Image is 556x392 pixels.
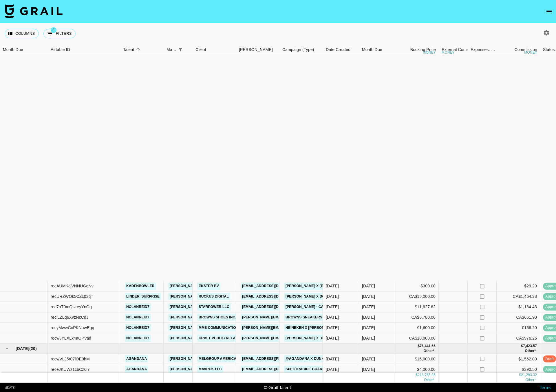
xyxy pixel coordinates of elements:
div: $ [416,372,418,377]
button: hide children [3,344,11,353]
div: Expenses: Remove Commission? [468,44,497,55]
button: Show filters [176,45,184,54]
div: Airtable ID [48,44,120,55]
div: Manager [167,44,176,55]
div: $390.50 [497,364,540,375]
button: Show filters [43,29,76,38]
span: draft [543,356,556,362]
div: receJKUWz1cbCz6i7 [51,367,90,372]
div: v [DATE] [5,386,15,389]
a: [EMAIL_ADDRESS][DOMAIN_NAME] [241,293,306,300]
a: agandana [125,355,148,362]
img: Grail Talent [5,4,63,18]
div: 6/25/2025 [326,367,339,372]
div: CA$15,000.00 [395,291,439,302]
div: $300.00 [395,281,439,291]
div: Jul '25 [362,283,375,289]
a: [PERSON_NAME][EMAIL_ADDRESS][DOMAIN_NAME] [168,355,263,362]
div: 5/11/2025 [326,283,339,289]
a: Starpower LLC [197,303,231,311]
div: CA$661.90 [497,312,540,323]
button: Sort [184,45,193,54]
a: Terms [539,384,551,390]
div: $16,000.00 [395,354,439,364]
a: [EMAIL_ADDRESS][DOMAIN_NAME] [241,282,306,290]
a: kadenbowler [125,282,156,290]
div: 1 active filter [176,45,184,54]
a: MSLGROUP Americas, LLC [197,355,249,362]
div: Jul '25 [362,293,375,299]
a: [PERSON_NAME][EMAIL_ADDRESS][DOMAIN_NAME] [168,335,263,342]
span: € 1,600.00, CA$ 36,797.46 [424,378,434,382]
div: Talent [120,44,164,55]
a: MMS Communications Netherlands BV [197,324,276,331]
div: Commission [514,44,537,55]
a: nolanreid7 [125,303,151,311]
a: [PERSON_NAME][EMAIL_ADDRESS][DOMAIN_NAME] [168,314,263,321]
div: 7/14/2025 [326,335,339,341]
a: nolanreid7 [125,335,151,342]
a: [PERSON_NAME][EMAIL_ADDRESS][DOMAIN_NAME] [241,324,335,331]
a: agandana [125,366,148,373]
a: [PERSON_NAME][EMAIL_ADDRESS][DOMAIN_NAME] [168,282,263,290]
a: [PERSON_NAME][EMAIL_ADDRESS][DOMAIN_NAME] [241,335,335,342]
a: [PERSON_NAME][EMAIL_ADDRESS][DOMAIN_NAME] [168,366,263,373]
div: recwJYLXLx4aOPVad [51,335,91,341]
a: [PERSON_NAME][EMAIL_ADDRESS][DOMAIN_NAME] [241,314,335,321]
div: 7/3/2025 [326,325,339,331]
a: Ekster BV [197,282,220,290]
span: ( 20 ) [29,346,37,351]
span: € 156.20, CA$ 3,590.65 [525,378,536,382]
div: $ [418,344,420,349]
a: Heineken x [PERSON_NAME] [284,324,339,331]
a: Browns Shoes Inc. [197,314,238,321]
div: recwVLJ5r07lOE0hM [51,356,90,362]
div: 7/14/2025 [326,314,339,320]
a: [PERSON_NAME] x DoorDash/Starbucks [284,293,365,300]
div: $1,164.43 [497,302,540,312]
div: Aug '25 [362,367,375,372]
div: 3/14/2025 [326,304,339,310]
a: [PERSON_NAME] x [PERSON_NAME] [284,282,351,290]
div: CA$1,464.38 [497,291,540,302]
div: €1,600.00 [395,323,439,333]
div: CA$976.25 [497,333,540,344]
div: money [423,51,436,54]
div: recyMwwCoPKNuwEgq [51,325,94,331]
a: Craft Public Relations [197,335,248,342]
div: reciLZLq6XvzNcCdJ [51,314,88,320]
button: open drawer [543,6,555,17]
div: rec7nT0mQUreyYnGq [51,304,92,310]
span: CA$ 5,017.46 [423,349,434,353]
div: $ [521,344,523,349]
a: Browns Sneakers x [PERSON_NAME] [284,314,358,321]
a: [PERSON_NAME] x [PERSON_NAME] [284,335,351,342]
span: CA$ 488.13 [525,349,536,353]
div: $29.29 [497,281,540,291]
div: Talent [123,44,134,55]
div: 21,293.32 [521,372,537,377]
a: [PERSON_NAME][EMAIL_ADDRESS][DOMAIN_NAME] [168,303,263,311]
div: money [524,51,537,54]
div: $ [519,372,521,377]
div: Jul '25 [362,335,375,341]
div: Manager [164,44,193,55]
button: Select columns [5,29,39,38]
div: Status [543,44,555,55]
a: [PERSON_NAME] - Captain [PERSON_NAME] [284,303,366,311]
div: Aug '25 [362,356,375,362]
div: Jul '25 [362,304,375,310]
div: Month Due [362,44,382,55]
div: Date Created [326,44,350,55]
span: 3 [51,27,56,33]
div: recAUMKcjVNNUGgNv [51,283,94,289]
div: Client [195,44,206,55]
div: Campaign (Type) [279,44,323,55]
div: 76,441.66 [420,344,436,349]
a: [PERSON_NAME][EMAIL_ADDRESS][DOMAIN_NAME] [168,293,263,300]
div: Campaign (Type) [282,44,314,55]
div: Airtable ID [51,44,70,55]
div: © Grail Talent [264,384,291,390]
div: [PERSON_NAME] [239,44,273,55]
div: money [442,51,455,54]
